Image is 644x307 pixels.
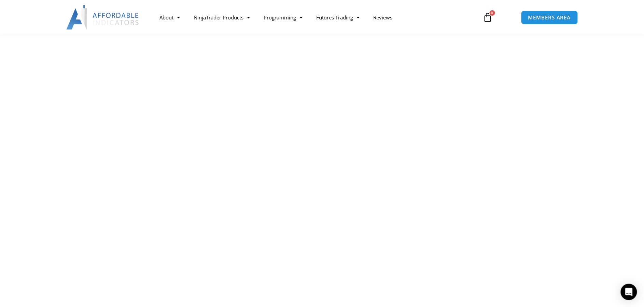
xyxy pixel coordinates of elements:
span: 0 [490,10,495,16]
a: Programming [257,10,309,25]
span: MEMBERS AREA [528,15,571,20]
a: NinjaTrader Products [187,10,257,25]
nav: Menu [153,10,475,25]
div: Open Intercom Messenger [621,284,637,300]
a: Reviews [366,10,399,25]
img: LogoAI | Affordable Indicators – NinjaTrader [66,5,140,30]
a: Futures Trading [309,10,366,25]
a: MEMBERS AREA [521,11,578,25]
a: 0 [473,7,503,27]
a: About [153,10,187,25]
